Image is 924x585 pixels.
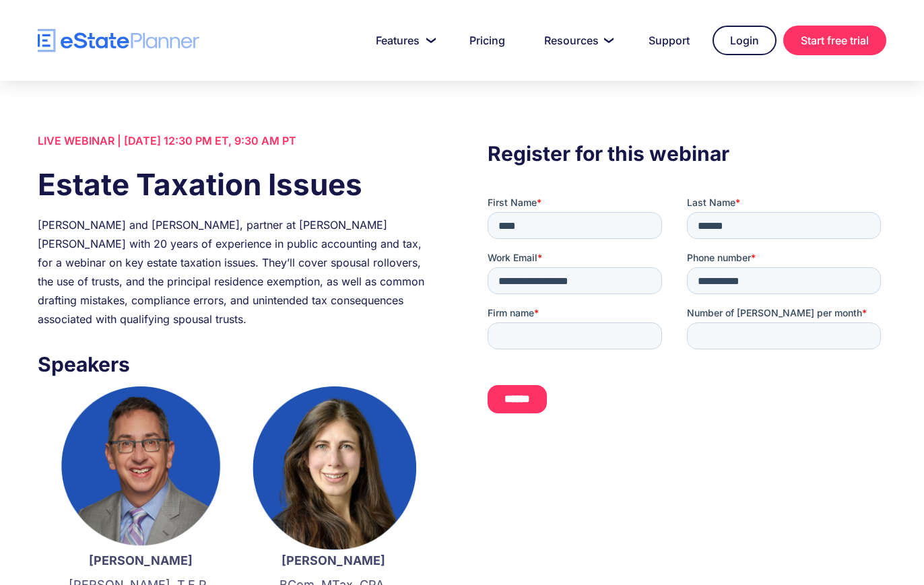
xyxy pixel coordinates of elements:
a: Support [632,27,706,54]
strong: [PERSON_NAME] [89,553,193,567]
div: LIVE WEBINAR | [DATE] 12:30 PM ET, 9:30 AM PT [38,131,436,150]
h3: Register for this webinar [488,138,886,169]
a: Start free trial [783,26,886,55]
iframe: Form 0 [488,196,886,425]
a: Login [713,26,777,55]
h3: Speakers [38,349,436,380]
strong: [PERSON_NAME] [282,553,385,567]
a: home [38,29,199,53]
a: Resources [528,27,626,54]
a: Pricing [453,27,521,54]
a: Features [360,27,447,54]
h1: Estate Taxation Issues [38,164,436,205]
div: [PERSON_NAME] and [PERSON_NAME], partner at [PERSON_NAME] [PERSON_NAME] with 20 years of experien... [38,215,436,329]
